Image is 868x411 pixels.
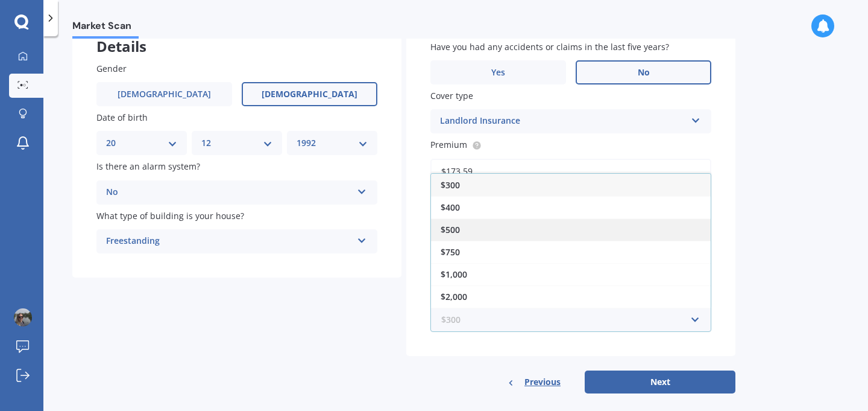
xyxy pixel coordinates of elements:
span: What type of building is your house? [96,210,244,221]
span: Yes [491,68,505,78]
img: f79b8abebe2ddd7bed7c12dab7fb82b4 [14,308,32,327]
span: Is there an alarm system? [96,161,200,173]
button: Next [585,371,735,393]
span: [DEMOGRAPHIC_DATA] [262,89,357,100]
span: Market Scan [72,20,139,36]
span: [DEMOGRAPHIC_DATA] [118,89,211,100]
span: $750 [441,246,460,258]
span: Cover type [430,90,473,101]
span: Date of birth [96,112,148,123]
span: $2,000 [441,291,467,302]
span: No [638,68,650,78]
span: $300 [441,179,460,191]
span: $500 [441,224,460,235]
span: Gender [96,63,127,74]
span: $1,000 [441,269,467,280]
span: Previous [524,373,561,391]
div: No [106,185,352,200]
span: Premium [430,139,467,151]
span: $400 [441,202,460,213]
span: Have you had any accidents or claims in the last five years? [430,41,669,53]
div: Landlord Insurance [440,114,686,129]
div: Freestanding [106,234,352,249]
input: Enter premium [430,159,711,184]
